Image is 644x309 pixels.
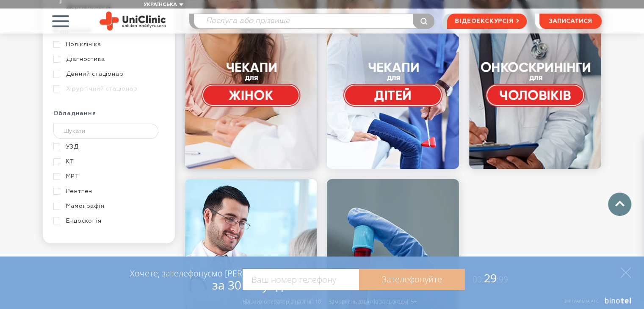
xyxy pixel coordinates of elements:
a: Рентген [53,188,162,195]
img: Uniclinic [100,11,166,30]
input: Шукати [53,124,159,139]
a: Денний стаціонар [53,70,162,78]
span: Віртуальна АТС [564,298,599,304]
a: Діагностика [53,55,162,63]
span: 00: [473,274,484,285]
a: Мамографія [53,202,162,210]
span: записатися [549,18,592,24]
span: Українська [144,2,177,7]
div: Обладнання [53,110,164,124]
a: Зателефонуйте [359,269,465,290]
button: записатися [539,14,602,29]
a: УЗД [53,143,162,151]
span: відеоекскурсія [455,14,513,28]
a: КТ [53,158,162,166]
a: Віртуальна АТС [555,298,633,309]
span: :99 [497,274,508,285]
a: Ендоскопія [53,217,162,225]
span: за 30 секунд? [212,277,288,293]
div: Відділення [53,27,164,41]
a: Поліклініка [53,41,162,48]
button: Українська [141,2,183,8]
input: Послуга або прізвище [194,14,434,28]
div: Хочете, зателефонуємо [PERSON_NAME] [130,268,288,292]
div: Вільних операторів на лінії: 10 Замовлень дзвінків за сьогодні: 5+ [243,298,417,305]
a: МРТ [53,173,162,180]
a: відеоекскурсія [447,14,526,29]
input: Ваш номер телефону [243,269,359,290]
span: 29 [465,270,508,286]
